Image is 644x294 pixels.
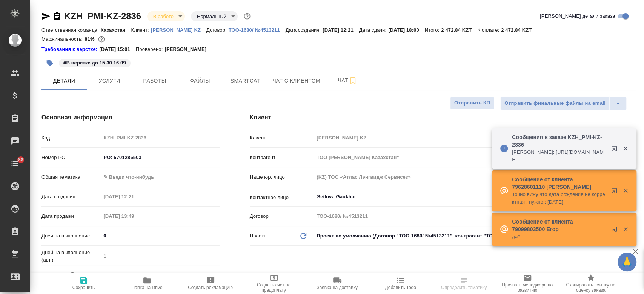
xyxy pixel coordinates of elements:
a: Требования к верстке: [41,46,99,53]
div: split button [500,96,627,110]
div: Нажми, чтобы открыть папку с инструкцией [41,46,99,53]
p: Маржинальность: [41,36,85,42]
p: Проверено: [136,46,165,53]
span: Детали [46,76,82,86]
p: Итого: [425,27,441,33]
button: Заявка на доставку [306,273,369,294]
p: [DATE] 18:00 [388,27,425,33]
span: 88 [14,156,28,164]
p: Дата создания [41,193,101,201]
h4: Клиент [250,113,636,122]
button: 0.00 KZT; 64.00 RUB; [97,34,106,44]
span: В верстке до 15.30 16.09 [58,59,131,66]
p: Сообщение от клиента 79099803500 Егор [512,218,606,233]
input: Пустое поле [314,171,636,182]
p: Наше юр. лицо [250,173,314,181]
button: В работе [151,13,176,20]
button: Создать рекламацию [179,273,242,294]
input: Пустое поле [314,211,636,222]
p: Клиент [250,134,314,142]
button: Отправить финальные файлы на email [500,96,610,110]
p: #В верстке до 15.30 16.09 [63,59,126,67]
div: Проект по умолчанию (Договор "ТОО-1680/ №4513211", контрагент "ТОО [PERSON_NAME] Казахстан"") [314,230,636,242]
span: Работы [137,76,173,86]
p: Договор: [206,27,229,33]
button: Скопировать ссылку для ЯМессенджера [41,12,51,21]
input: Пустое поле [101,191,167,202]
p: Контрагент [250,154,314,161]
button: Открыть в новой вкладке [607,141,625,159]
p: Контактное лицо [250,194,314,201]
span: Папка на Drive [132,285,163,290]
span: Файлы [182,76,218,86]
p: Дата создания: [286,27,323,33]
button: Доп статусы указывают на важность/срочность заказа [242,11,252,21]
span: [PERSON_NAME] детали заказа [540,12,615,20]
button: Скопировать ссылку [52,12,61,21]
button: Создать счет на предоплату [242,273,306,294]
input: Пустое поле [314,132,636,143]
button: Закрыть [618,187,633,194]
input: Пустое поле [101,132,219,143]
p: Дата сдачи: [359,27,388,33]
p: 81% [85,36,96,42]
button: Закрыть [618,226,633,233]
span: Сохранить [72,285,95,290]
p: 2 472,84 KZT [501,27,537,33]
a: ТОО-1680/ №4513211 [229,26,286,33]
p: [PERSON_NAME]: [URL][DOMAIN_NAME] [512,149,606,164]
span: Создать счет на предоплату [247,282,301,293]
input: Пустое поле [101,251,219,262]
p: Точно вижу что дата рождения не корректная , нужно : [DATE] [512,191,606,206]
span: Определить тематику [441,285,487,290]
span: Smartcat [227,76,263,86]
p: Клиент: [131,27,151,33]
svg: Подписаться [348,76,357,85]
p: Сообщения в заказе KZH_PMI-KZ-2836 [512,133,606,149]
button: Закрыть [618,145,633,152]
p: К оплате: [477,27,501,33]
p: Сообщение от клиента 79628601110 [PERSON_NAME] [512,176,606,191]
input: ✎ Введи что-нибудь [101,269,167,280]
div: В работе [147,11,185,21]
div: ✎ Введи что-нибудь [101,171,219,184]
p: Дней на выполнение (авт.) [41,249,101,264]
p: Дней на выполнение [41,232,101,240]
span: Добавить Todo [385,285,416,290]
p: Номер PO [41,154,101,161]
span: Отправить КП [454,99,490,107]
p: [DATE] 15:01 [99,46,136,53]
p: Ответственная команда: [41,27,101,33]
p: Общая тематика [41,173,101,181]
p: [PERSON_NAME] [164,46,212,53]
span: Заявка на доставку [317,285,357,290]
input: ✎ Введи что-нибудь [101,230,219,241]
input: Пустое поле [314,152,636,163]
h4: Основная информация [41,113,220,122]
button: Отправить КП [450,96,494,110]
button: Добавить Todo [369,273,432,294]
p: Код [41,134,101,142]
a: [PERSON_NAME] KZ [151,26,206,33]
a: KZH_PMI-KZ-2836 [64,11,141,21]
button: Нормальный [195,13,229,20]
p: Казахстан [101,27,131,33]
button: Открыть в новой вкладке [607,183,625,201]
input: Пустое поле [101,211,167,222]
p: [PERSON_NAME] KZ [151,27,206,33]
p: Договор [250,213,314,220]
p: [DATE] 12:21 [323,27,359,33]
p: 2 472,84 KZT [441,27,477,33]
div: ✎ Введи что-нибудь [103,173,210,181]
input: ✎ Введи что-нибудь [101,152,219,163]
button: Сохранить [52,273,115,294]
p: Дата продажи [41,213,101,220]
span: Чат [329,76,366,85]
span: Отправить финальные файлы на email [504,99,606,108]
span: Услуги [91,76,128,86]
span: Создать рекламацию [188,285,233,290]
button: Определить тематику [432,273,496,294]
button: Открыть в новой вкладке [607,222,625,240]
button: Папка на Drive [115,273,179,294]
button: Добавить тэг [41,55,58,71]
